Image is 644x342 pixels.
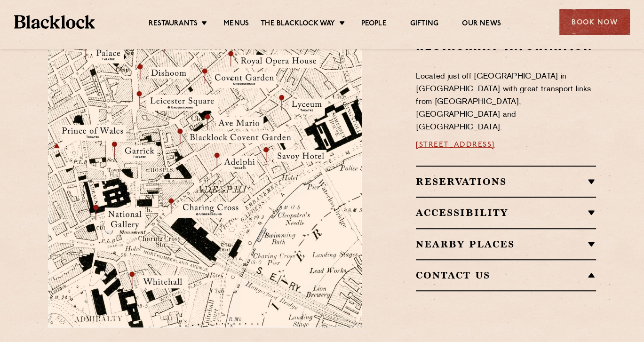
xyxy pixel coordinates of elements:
[559,9,630,35] div: Book Now
[416,141,495,149] a: [STREET_ADDRESS]
[416,176,596,187] h2: Reservations
[416,239,596,250] h2: Nearby Places
[416,207,596,218] h2: Accessibility
[410,19,438,30] a: Gifting
[14,15,95,29] img: BL_Textured_Logo-footer-cropped.svg
[223,19,249,30] a: Menus
[416,270,596,281] h2: Contact Us
[462,19,501,30] a: Our News
[261,19,335,30] a: The Blacklock Way
[242,239,374,327] img: svg%3E
[416,73,591,131] span: Located just off [GEOGRAPHIC_DATA] in [GEOGRAPHIC_DATA] with great transport links from [GEOGRAPH...
[361,19,387,30] a: People
[149,19,198,30] a: Restaurants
